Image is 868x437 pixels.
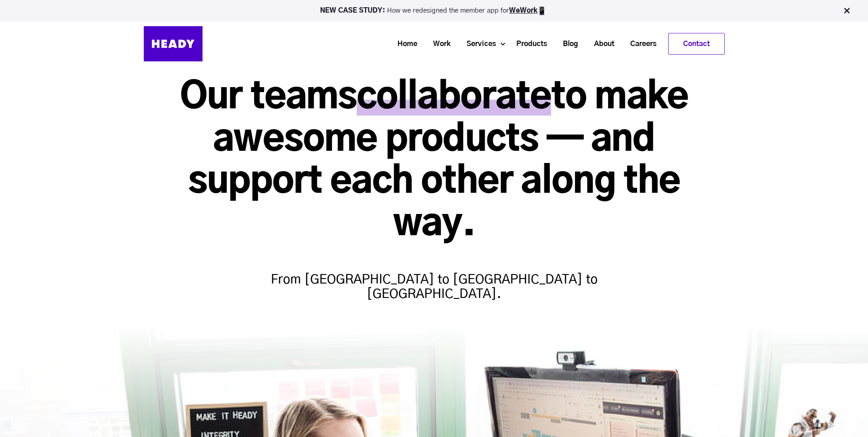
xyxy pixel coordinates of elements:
a: Products [505,36,552,52]
img: Close Bar [842,6,851,15]
div: Navigation Menu [212,33,725,55]
img: app emoji [538,6,547,15]
p: How we redesigned the member app for [4,6,864,15]
a: Services [455,36,500,52]
a: Home [386,36,422,52]
a: WeWork [509,7,538,14]
h1: Our teams to make awesome products — and support each other along the way. [144,77,725,246]
a: About [583,36,619,52]
a: Blog [552,36,583,52]
strong: NEW CASE STUDY: [320,7,387,14]
a: Contact [669,33,724,54]
span: collaborate [357,79,551,116]
img: Heady_Logo_Web-01 (1) [144,26,203,61]
a: Work [422,36,455,52]
h4: From [GEOGRAPHIC_DATA] to [GEOGRAPHIC_DATA] to [GEOGRAPHIC_DATA]. [258,255,610,302]
a: Careers [619,36,661,52]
